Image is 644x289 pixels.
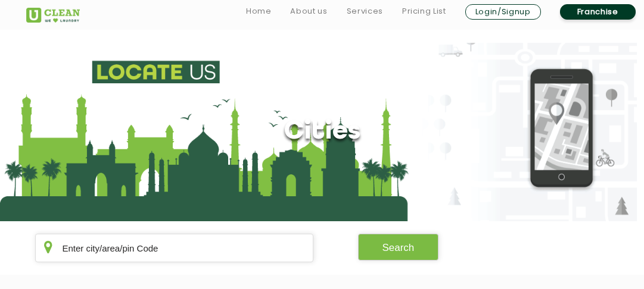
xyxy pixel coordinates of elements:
[246,4,272,18] a: Home
[290,4,327,18] a: About us
[26,8,80,23] img: UClean Laundry and Dry Cleaning
[347,4,383,18] a: Services
[35,234,313,262] input: Enter city/area/pin Code
[465,4,541,20] a: Login/Signup
[402,4,446,18] a: Pricing List
[358,234,439,260] button: Search
[560,4,636,20] a: Franchise
[284,117,360,147] h1: Cities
